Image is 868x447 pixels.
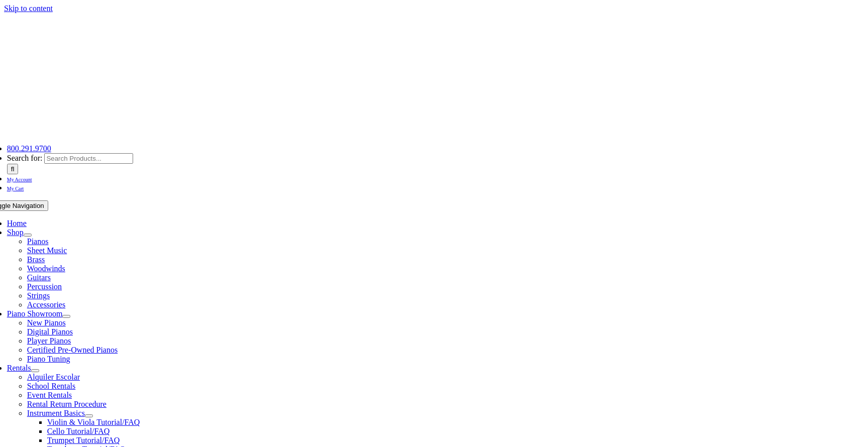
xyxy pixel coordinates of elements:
[62,315,70,318] button: Open submenu of Piano Showroom
[7,164,19,174] input: Search
[7,364,31,372] a: Rentals
[27,400,106,408] a: Rental Return Procedure
[27,300,65,309] a: Accessories
[27,255,45,264] a: Brass
[27,318,66,327] a: New Pianos
[27,346,118,354] a: Certified Pre-Owned Pianos
[47,436,120,444] a: Trumpet Tutorial/FAQ
[7,183,24,192] a: My Cart
[47,427,110,435] a: Cello Tutorial/FAQ
[7,144,51,153] a: 800.291.9700
[7,228,24,237] a: Shop
[7,174,32,183] a: My Account
[27,355,70,363] a: Piano Tuning
[85,414,93,417] button: Open submenu of Instrument Basics
[27,237,49,246] a: Pianos
[7,219,27,228] a: Home
[7,186,24,191] span: My Cart
[7,309,63,318] a: Piano Showroom
[31,369,39,372] button: Open submenu of Rentals
[27,409,85,417] a: Instrument Basics
[27,337,71,345] a: Player Pianos
[27,264,65,273] a: Woodwinds
[4,4,53,13] a: Skip to content
[27,327,73,336] a: Digital Pianos
[27,291,50,300] a: Strings
[27,391,72,399] a: Event Rentals
[47,418,140,426] a: Violin & Viola Tutorial/FAQ
[7,154,43,162] span: Search for:
[27,246,67,255] a: Sheet Music
[27,273,51,282] a: Guitars
[24,234,32,237] button: Open submenu of Shop
[27,282,62,291] a: Percussion
[27,382,75,390] a: School Rentals
[44,153,133,164] input: Search Products...
[7,177,32,182] span: My Account
[27,373,80,381] a: Alquiler Escolar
